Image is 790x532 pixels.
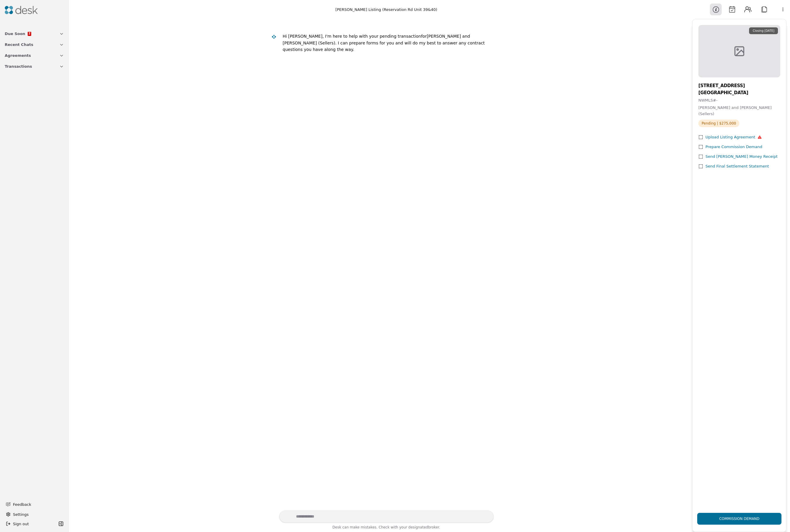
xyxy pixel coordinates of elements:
div: [GEOGRAPHIC_DATA] [698,89,780,96]
div: NWMLS # - [698,97,780,104]
div: Desk can make mistakes. Check with your broker. [279,524,494,532]
div: Closing [DATE] [749,27,778,34]
img: Desk [271,34,276,39]
span: [PERSON_NAME] and [PERSON_NAME] (Sellers) [698,105,772,116]
span: Recent Chats [5,42,33,48]
div: Hi [PERSON_NAME], I'm here to help with your pending transaction [283,34,421,39]
div: Upload Listing Agreement [705,134,762,140]
button: Sign out [4,519,57,528]
span: designated [408,525,428,529]
div: Commission Demand [715,509,764,529]
span: Transactions [5,63,32,69]
span: Sign out [13,521,29,527]
button: Feedback [2,499,64,510]
button: Commission Demand [697,513,781,525]
span: Agreements [5,52,31,59]
span: Settings [13,511,29,518]
button: Settings [4,510,65,519]
span: Due Soon [5,31,25,37]
button: Due Soon2 [1,28,67,39]
div: Send [PERSON_NAME] Money Receipt [705,154,778,160]
span: Feedback [13,501,60,508]
textarea: Write your prompt here [279,511,494,523]
span: 2 [28,32,30,35]
button: Agreements [1,50,67,61]
img: Desk [5,6,38,14]
div: Prepare Commission Demand [705,144,762,150]
div: [STREET_ADDRESS] [698,82,780,89]
div: [PERSON_NAME] and [PERSON_NAME] (Sellers) [283,33,489,53]
div: . I can prepare forms for you and will do my best to answer any contract questions you have along... [283,41,485,52]
div: [PERSON_NAME] Listing (Reservation Rd Unit 39&40) [335,6,437,13]
div: for [421,34,427,39]
span: Pending | $275,000 [698,120,739,127]
button: Recent Chats [1,39,67,50]
div: Send Final Settlement Statement [705,163,769,170]
button: Transactions [1,61,67,72]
